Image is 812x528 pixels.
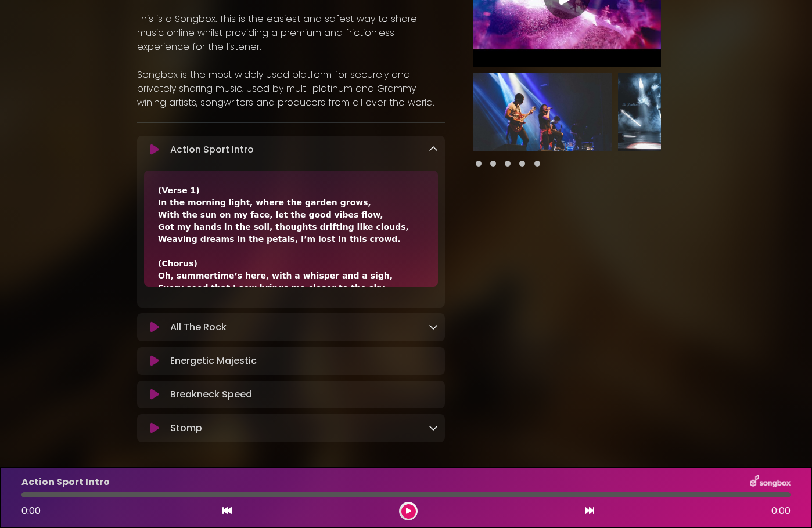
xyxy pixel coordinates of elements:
p: Action Sport Intro [21,475,110,489]
p: Breakneck Speed [170,388,252,402]
p: Energetic Majestic [170,354,257,368]
img: songbox-logo-white.png [750,475,791,490]
p: Action Sport Intro [170,143,254,157]
img: 5SBxY6KGTbm7tdT8d3UB [618,73,757,151]
img: VGKDuGESIqn1OmxWBYqA [473,73,612,151]
p: Songbox is the most widely used platform for securely and privately sharing music. Used by multi-... [137,68,445,110]
p: Stomp [170,421,202,435]
p: All The Rock [170,320,227,334]
p: This is a Songbox. This is the easiest and safest way to share music online whilst providing a pr... [137,12,445,54]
